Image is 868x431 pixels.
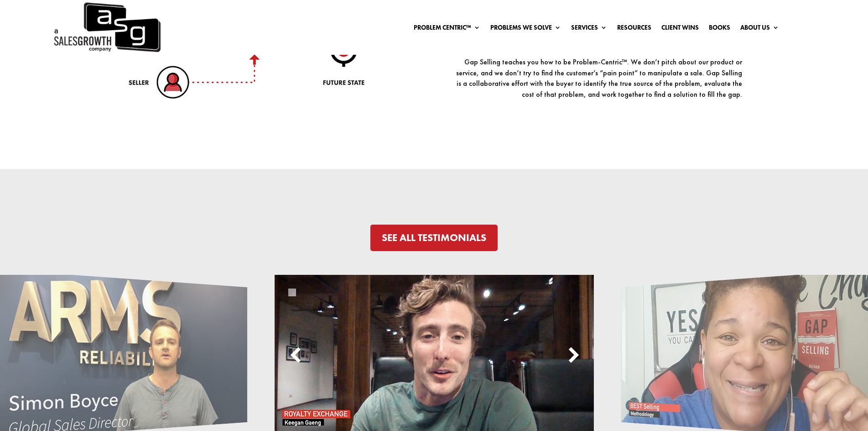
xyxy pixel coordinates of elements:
a: Problem Centric™ [414,24,480,34]
a: About Us [740,24,779,34]
a: See All Testimonials [370,225,498,251]
a: Client Wins [661,24,699,34]
p: Gap Selling teaches you how to be Problem-Centric™. We don’t pitch about our product or service, ... [451,57,742,100]
a: Resources [617,24,651,34]
a: Books [709,24,730,34]
a: Services [571,24,607,34]
a: Problems We Solve [490,24,561,34]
